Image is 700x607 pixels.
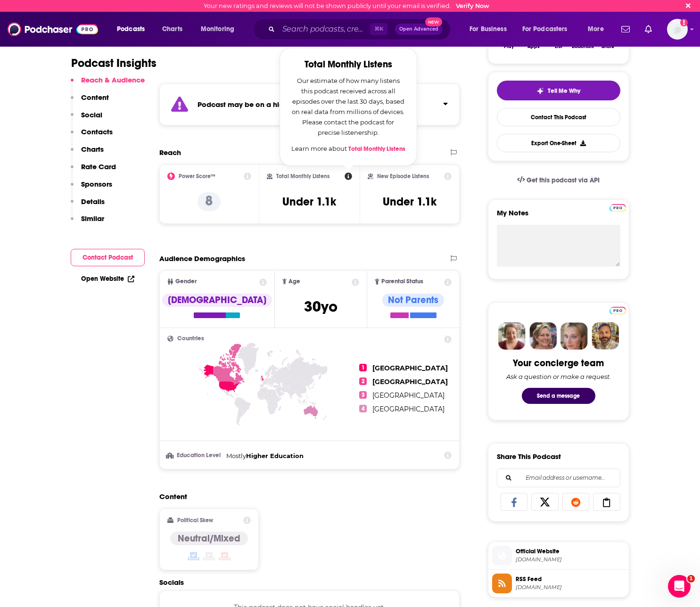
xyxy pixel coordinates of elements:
[395,24,443,35] button: Open AdvancedNew
[513,357,604,369] div: Your concierge team
[492,574,625,593] a: RSS Feed[DOMAIN_NAME]
[497,468,620,487] div: Search followers
[359,405,367,412] span: 4
[179,173,215,180] h2: Power Score™
[162,294,272,307] div: [DEMOGRAPHIC_DATA]
[562,493,590,511] a: Share on Reddit
[516,584,625,591] span: anchor.fm
[555,44,562,49] div: List
[279,22,370,37] input: Search podcasts, credits, & more...
[71,110,102,128] button: Social
[71,93,109,110] button: Content
[492,546,625,566] a: Official Website[DOMAIN_NAME]
[156,22,188,37] a: Charts
[71,180,112,197] button: Sponsors
[291,143,405,154] p: Learn more about
[609,305,626,314] a: Pro website
[372,391,445,400] span: [GEOGRAPHIC_DATA]
[159,492,453,501] h2: Content
[226,452,246,459] span: Mostly
[618,21,634,37] a: Show notifications dropdown
[497,81,620,100] button: tell me why sparkleTell Me Why
[71,249,145,266] button: Contact Podcast
[159,254,245,263] h2: Audience Demographics
[593,493,620,511] a: Copy Link
[501,493,528,511] a: Share on Facebook
[497,208,620,225] label: My Notes
[159,83,460,125] section: Click to expand status details
[81,110,102,119] p: Social
[399,27,438,32] span: Open Advanced
[178,533,240,544] h4: Neutral/Mixed
[505,469,612,487] input: Email address or username...
[497,134,620,152] button: Export One-Sheet
[81,127,113,136] p: Contacts
[687,575,695,582] span: 1
[81,197,105,206] p: Details
[177,517,213,524] h2: Political Skew
[588,23,604,36] span: More
[572,44,594,49] div: Bookmark
[110,22,157,37] button: open menu
[348,145,405,153] a: Total Monthly Listens
[359,364,367,371] span: 1
[71,127,113,145] button: Contacts
[291,75,405,138] p: Our estimate of how many listens this podcast received across all episodes over the last 30 days,...
[456,2,489,9] a: Verify Now
[381,279,423,285] span: Parental Status
[246,452,304,459] span: Higher Education
[377,173,429,180] h2: New Episode Listens
[177,336,204,342] span: Countries
[601,44,614,49] div: Share
[198,100,331,109] strong: Podcast may be on a hiatus or finished
[522,23,568,36] span: For Podcasters
[8,20,98,38] img: Podchaser - Follow, Share and Rate Podcasts
[117,23,145,36] span: Podcasts
[529,322,557,350] img: Barbara Profile
[560,322,588,350] img: Jules Profile
[81,75,145,84] p: Reach & Audience
[383,195,436,209] h3: Under 1.1k
[159,148,181,157] h2: Reach
[71,162,116,180] button: Rate Card
[71,214,104,231] button: Similar
[81,162,116,171] p: Rate Card
[372,364,448,372] span: [GEOGRAPHIC_DATA]
[81,180,112,189] p: Sponsors
[641,21,656,37] a: Show notifications dropdown
[667,19,688,40] span: Logged in as MegaphoneSupport
[516,22,581,37] button: open menu
[382,294,444,307] div: Not Parents
[680,19,688,26] svg: Email not verified
[527,176,600,184] span: Get this podcast via API
[609,203,626,212] a: Pro website
[175,279,197,285] span: Gender
[71,75,145,93] button: Reach & Audience
[359,391,367,399] span: 3
[276,173,329,180] h2: Total Monthly Listens
[372,377,448,386] span: [GEOGRAPHIC_DATA]
[667,19,688,40] button: Show profile menu
[204,2,489,9] div: Your new ratings and reviews will not be shown publicly until your email is verified.
[463,22,519,37] button: open menu
[548,87,580,95] span: Tell Me Why
[510,169,608,192] a: Get this podcast via API
[497,108,620,126] a: Contact This Podcast
[71,197,105,214] button: Details
[469,23,507,36] span: For Business
[162,23,182,36] span: Charts
[516,547,625,556] span: Official Website
[527,44,540,49] div: Apps
[159,578,460,587] h2: Socials
[536,87,544,95] img: tell me why sparkle
[609,307,626,314] img: Podchaser Pro
[531,493,559,511] a: Share on X/Twitter
[516,556,625,563] span: podcasters.spotify.com
[667,19,688,40] img: User Profile
[609,204,626,212] img: Podchaser Pro
[581,22,616,37] button: open menu
[372,405,445,413] span: [GEOGRAPHIC_DATA]
[81,93,109,102] p: Content
[282,195,336,209] h3: Under 1.1k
